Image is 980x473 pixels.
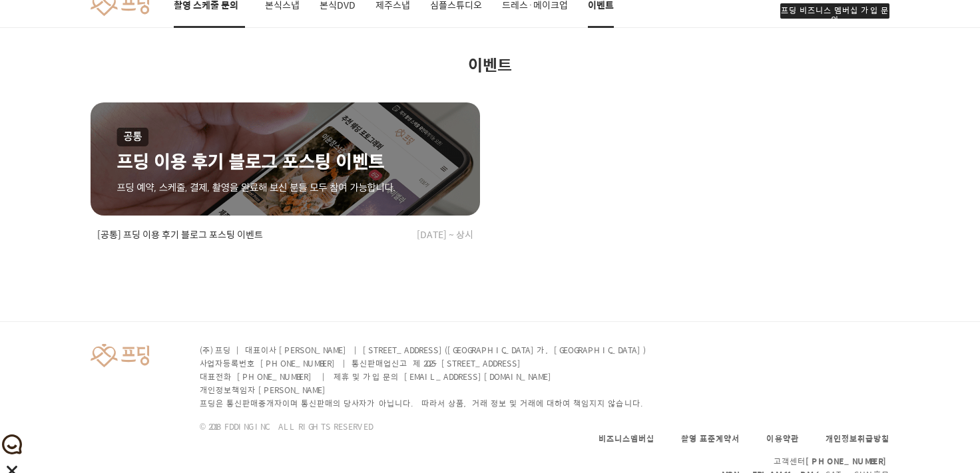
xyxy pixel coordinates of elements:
span: 설정 [206,398,222,409]
span: [DATE] ~ 상시 [417,228,473,241]
p: 대표전화 [PHONE_NUMBER] | 제휴 및 가입 문의 [EMAIL_ADDRESS][DOMAIN_NAME] [200,370,648,383]
span: 홈 [42,398,50,409]
p: (주) 프딩 | 대표이사 [PERSON_NAME] | [STREET_ADDRESS]([GEOGRAPHIC_DATA]가, [GEOGRAPHIC_DATA]) [200,343,648,357]
a: [공통] 프딩 이용 후기 블로그 포스팅 이벤트[DATE] ~ 상시 [91,102,480,241]
p: 프딩은 통신판매중개자이며 통신판매의 당사자가 아닙니다. 따라서 상품, 거래 정보 및 거래에 대하여 책임지지 않습니다. [200,396,648,410]
a: 대화 [88,379,172,412]
p: 사업자등록번호 [PHONE_NUMBER] | 통신판매업신고 제 2025-[STREET_ADDRESS] [200,357,648,370]
a: 홈 [4,379,88,412]
a: 설정 [172,379,256,412]
span: 대화 [122,399,138,410]
div: 프딩 비즈니스 멤버십 가입 문의 [780,3,889,19]
p: 개인정보책임자 [PERSON_NAME] [200,383,648,396]
h1: 이벤트 [91,57,889,73]
h2: [공통] 프딩 이용 후기 블로그 포스팅 이벤트 [97,228,263,241]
